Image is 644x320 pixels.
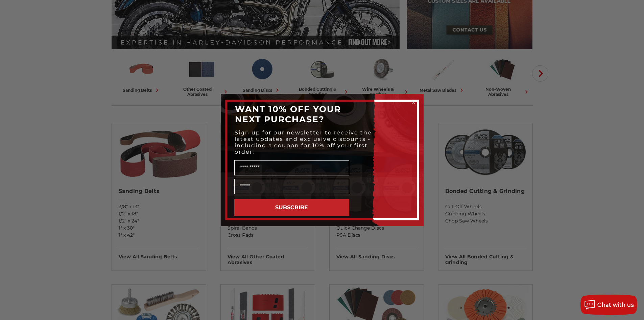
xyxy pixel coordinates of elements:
input: Email [234,179,349,194]
button: Chat with us [580,295,637,315]
span: Sign up for our newsletter to receive the latest updates and exclusive discounts - including a co... [235,129,372,155]
span: Chat with us [597,302,634,308]
button: SUBSCRIBE [234,199,349,216]
button: Close dialog [410,99,417,106]
span: WANT 10% OFF YOUR NEXT PURCHASE? [235,104,341,124]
